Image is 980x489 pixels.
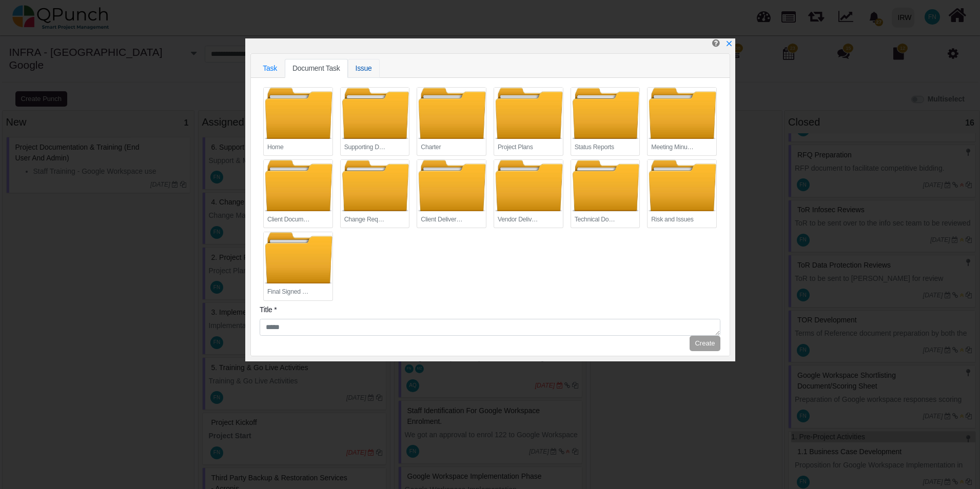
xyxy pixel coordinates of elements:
[575,215,618,224] small: Technical Documents
[690,336,720,351] button: Create
[348,59,380,78] a: Issue
[285,59,348,78] a: Document Task
[267,287,310,296] small: Final Signed Documents
[344,215,387,224] small: Change Requests
[651,215,694,224] small: Risk and Issues
[421,142,464,152] small: Charter
[344,142,387,152] small: Supporting Document
[267,142,310,152] small: Home
[260,304,277,315] label: Title *
[695,339,715,347] span: Create
[726,40,733,47] svg: x
[255,59,285,78] a: Task
[267,215,310,224] small: Client Documents Received
[651,142,694,152] small: Meeting Minutes
[498,142,541,152] small: Project Plans
[498,215,541,224] small: Vendor Deliverables
[421,215,464,224] small: Client Deliverables
[712,38,720,47] i: Create Punch
[726,39,733,48] a: x
[575,142,618,152] small: Status Reports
